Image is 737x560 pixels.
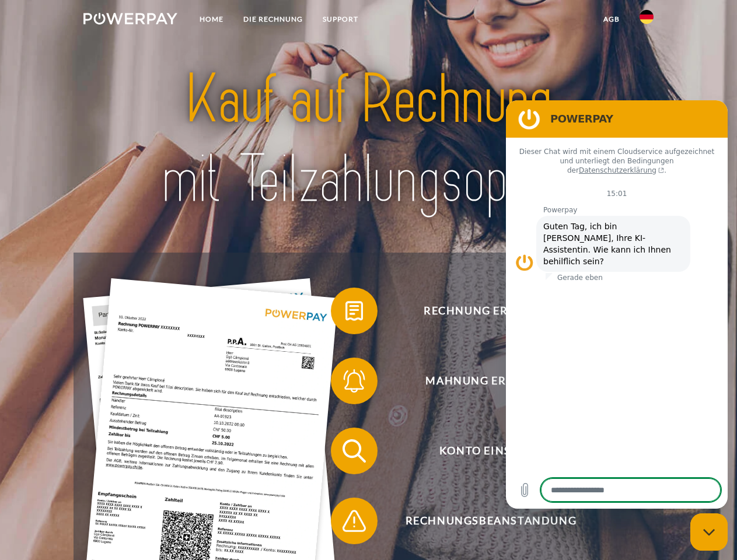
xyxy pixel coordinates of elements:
img: title-powerpay_de.svg [111,56,626,223]
a: agb [593,9,630,30]
img: de [640,10,654,24]
a: SUPPORT [313,9,368,30]
button: Rechnungsbeanstandung [331,498,634,544]
button: Rechnung erhalten? [331,288,634,334]
img: qb_bill.svg [340,296,369,325]
img: qb_warning.svg [340,506,369,535]
img: qb_bell.svg [340,366,369,395]
a: Home [190,9,233,30]
iframe: Messaging-Fenster [506,100,728,509]
img: logo-powerpay-white.svg [83,13,177,24]
span: Konto einsehen [348,428,634,474]
span: Mahnung erhalten? [348,358,634,404]
button: Konto einsehen [331,428,634,474]
span: Rechnung erhalten? [348,288,634,334]
span: Rechnungsbeanstandung [348,498,634,544]
img: qb_search.svg [340,436,369,466]
iframe: Schaltfläche zum Öffnen des Messaging-Fensters; Konversation läuft [690,513,728,551]
a: DIE RECHNUNG [233,9,313,30]
button: Mahnung erhalten? [331,358,634,404]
